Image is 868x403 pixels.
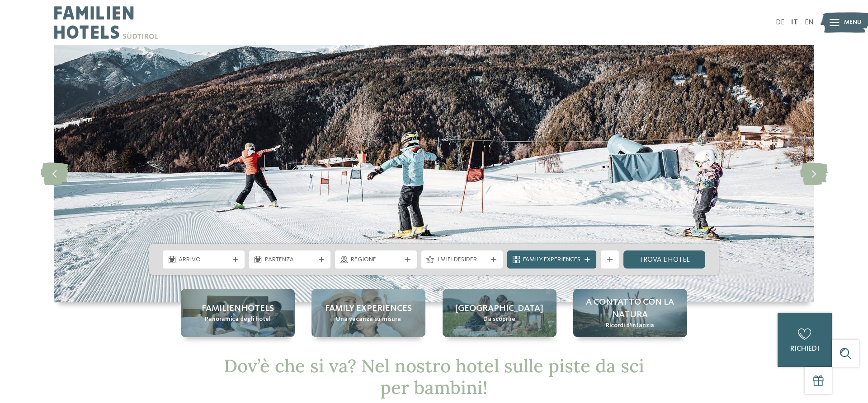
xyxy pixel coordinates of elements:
a: IT [791,19,798,26]
span: A contatto con la natura [582,296,678,321]
span: I miei desideri [437,255,487,264]
span: Regione [351,255,401,264]
a: trova l’hotel [623,250,705,269]
a: Hotel sulle piste da sci per bambini: divertimento senza confini [GEOGRAPHIC_DATA] Da scoprire [443,289,557,337]
a: Hotel sulle piste da sci per bambini: divertimento senza confini Family experiences Una vacanza s... [311,289,425,337]
span: Familienhotels [202,302,274,315]
span: Menu [844,18,862,27]
span: Panoramica degli hotel [205,315,271,324]
a: EN [805,19,814,26]
span: Partenza [265,255,315,264]
span: richiedi [790,345,819,352]
a: Hotel sulle piste da sci per bambini: divertimento senza confini Familienhotels Panoramica degli ... [181,289,295,337]
img: Hotel sulle piste da sci per bambini: divertimento senza confini [54,45,814,302]
span: Family experiences [325,302,412,315]
span: [GEOGRAPHIC_DATA] [455,302,543,315]
span: Arrivo [179,255,229,264]
span: Una vacanza su misura [336,315,401,324]
span: Da scoprire [483,315,515,324]
a: Hotel sulle piste da sci per bambini: divertimento senza confini A contatto con la natura Ricordi... [573,289,687,337]
span: Dov’è che si va? Nel nostro hotel sulle piste da sci per bambini! [224,354,644,399]
span: Family Experiences [523,255,580,264]
a: richiedi [778,313,832,367]
a: DE [776,19,784,26]
span: Ricordi d’infanzia [606,321,654,330]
